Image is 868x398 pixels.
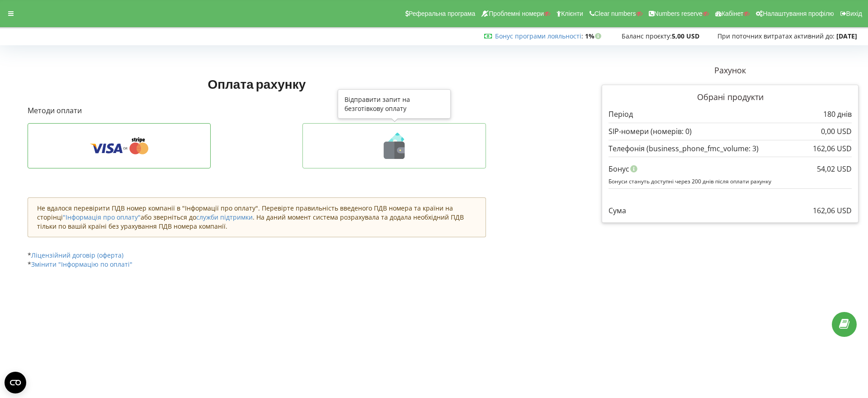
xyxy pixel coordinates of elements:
strong: 5,00 USD [672,32,699,40]
a: служби підтримки [196,213,253,221]
span: : [495,32,583,40]
a: Ліцензійний договір (оферта) [31,251,123,259]
span: Проблемні номери [489,10,544,17]
div: Не вдалося перевірити ПДВ номер компанії в "Інформації про оплату". Перевірте правильність введен... [28,197,486,237]
a: "Інформація про оплату" [63,213,141,221]
div: 54,02 USD [817,160,852,177]
p: Рахунок [602,65,859,77]
p: Сума [609,206,626,216]
p: 0,00 USD [821,126,852,137]
strong: [DATE] [836,32,857,40]
div: Бонус [609,160,852,177]
p: Методи оплати [28,105,486,116]
p: 162,06 USD [813,144,852,154]
p: Обрані продукти [609,91,852,103]
span: Кабінет [722,10,744,17]
strong: 1% [585,32,604,40]
span: Numbers reserve [654,10,703,17]
span: Налаштування профілю [763,10,834,17]
a: Бонус програми лояльності [495,32,581,40]
span: Клієнти [561,10,583,17]
p: Телефонія (business_phone_fmc_volume: 3) [609,144,759,154]
p: Бонуси стануть доступні через 200 днів після оплати рахунку [609,177,852,185]
a: Змінити "Інформацію по оплаті" [31,260,132,269]
p: 162,06 USD [813,206,852,216]
p: 180 днів [823,109,852,120]
div: Відправити запит на безготівкову оплату [338,89,451,119]
span: Баланс проєкту: [622,32,672,40]
h1: Оплата рахунку [28,76,486,92]
span: Реферальна програма [409,10,476,17]
span: Clear numbers [594,10,636,17]
p: Період [609,109,633,120]
p: SIP-номери (номерів: 0) [609,126,692,137]
span: При поточних витратах активний до: [717,32,835,40]
span: Вихід [846,10,862,17]
button: Open CMP widget [5,372,26,393]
